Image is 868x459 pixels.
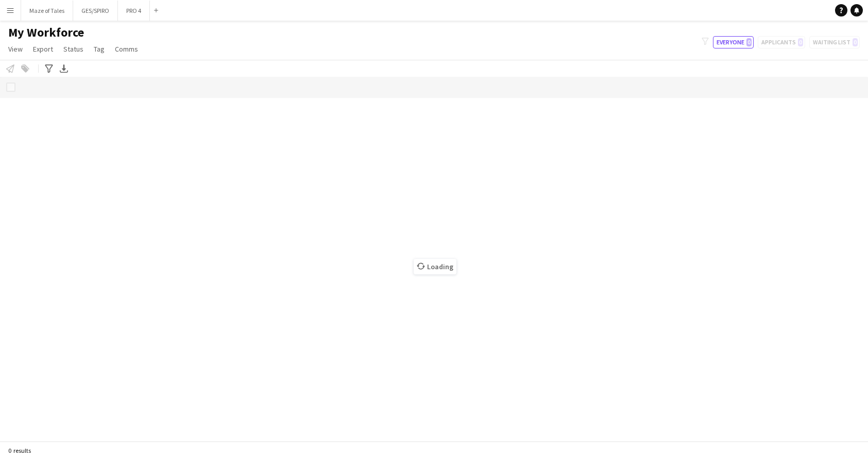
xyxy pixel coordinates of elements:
[73,1,118,21] button: GES/SPIRO
[43,62,55,75] app-action-btn: Advanced filters
[115,44,138,54] span: Comms
[33,44,53,54] span: Export
[118,1,150,21] button: PRO 4
[8,44,23,54] span: View
[414,259,456,274] span: Loading
[111,42,142,56] a: Comms
[21,1,73,21] button: Maze of Tales
[29,42,57,56] a: Export
[94,44,105,54] span: Tag
[59,42,88,56] a: Status
[4,42,27,56] a: View
[63,44,83,54] span: Status
[713,36,754,48] button: Everyone0
[746,38,752,46] span: 0
[58,62,70,75] app-action-btn: Export XLSX
[90,42,109,56] a: Tag
[8,25,84,40] span: My Workforce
